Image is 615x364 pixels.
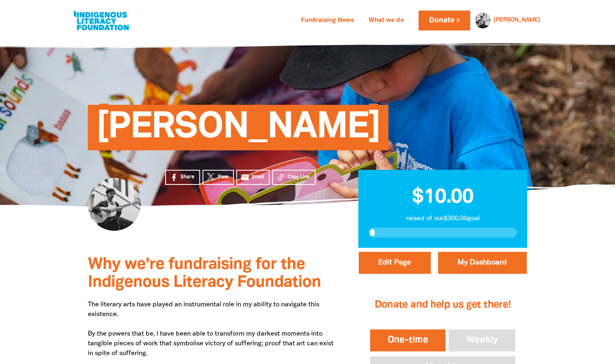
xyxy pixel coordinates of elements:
button: Copy Link [272,170,316,185]
span: Copy Link [288,173,310,181]
button: Edit Page [359,252,431,274]
a: emailEmail [236,170,270,185]
a: [PERSON_NAME] [494,17,540,23]
a: What we do [364,14,409,27]
span: Share [181,173,194,181]
a: Fundraising News [296,14,359,27]
span: Why we're fundraising for the Indigenous Literacy Foundation [88,257,321,290]
button: Weekly [447,328,517,353]
p: raised of our $300.00 goal [369,214,517,223]
button: One-time [369,328,447,353]
span: Post [218,173,228,181]
a: Post [203,170,234,185]
span: [PERSON_NAME] [96,111,380,150]
a: Donate [419,11,470,30]
i: email [241,173,249,182]
span: $10.00 [412,188,473,207]
a: My Dashboard [438,252,527,274]
span: Email [252,173,264,181]
h2: Donate and help us get there! [369,289,517,321]
a: Share [165,170,200,185]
